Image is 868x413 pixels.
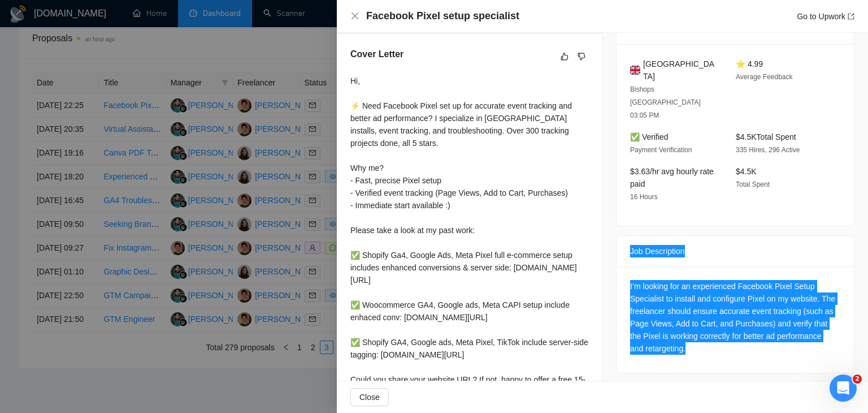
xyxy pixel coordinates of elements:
span: $3.63/hr avg hourly rate paid [630,167,714,188]
h5: Cover Letter [350,48,403,61]
span: [GEOGRAPHIC_DATA] [643,58,718,83]
h4: Facebook Pixel setup specialist [366,9,519,23]
span: export [848,13,854,20]
span: $4.5K Total Spent [736,132,796,141]
span: Close [359,391,380,403]
span: Bishops [GEOGRAPHIC_DATA] 03:05 PM [630,85,701,119]
span: $4.5K [736,167,757,176]
span: 16 Hours [630,193,658,201]
img: 🇬🇧 [630,64,640,76]
button: like [558,50,571,63]
span: Total Spent [736,180,770,188]
span: ⭐ 4.99 [736,59,763,68]
a: Go to Upworkexport [797,12,854,21]
button: dislike [575,50,588,63]
div: I’m looking for an experienced Facebook Pixel Setup Specialist to install and configure Pixel on ... [630,280,840,355]
span: 335 Hires, 296 Active [736,146,800,154]
button: Close [350,388,389,406]
iframe: Intercom live chat [830,375,857,402]
span: close [350,11,359,20]
span: Average Feedback [736,73,793,81]
span: like [561,52,568,61]
div: Job Description [630,236,840,266]
span: ✅ Verified [630,132,669,141]
span: 2 [853,375,862,384]
span: Payment Verification [630,146,692,154]
span: dislike [578,52,585,61]
button: Close [350,11,359,21]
